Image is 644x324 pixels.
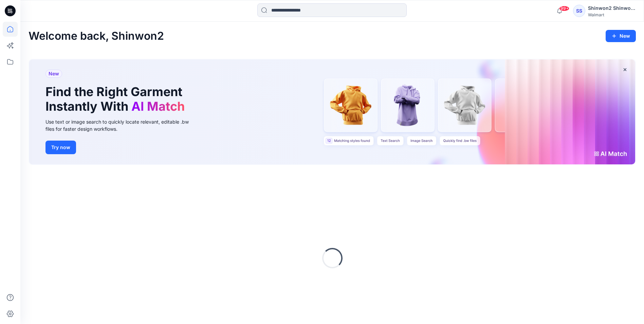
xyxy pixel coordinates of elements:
[49,70,59,78] span: New
[131,99,185,114] span: AI Match
[45,141,76,154] button: Try now
[29,30,164,42] h2: Welcome back, Shinwon2
[45,118,198,132] div: Use text or image search to quickly locate relevant, editable .bw files for faster design workflows.
[606,30,636,42] button: New
[588,4,636,12] div: Shinwon2 Shinwon2
[588,12,636,17] div: Walmart
[573,5,585,17] div: SS
[559,6,569,11] span: 99+
[45,85,188,114] h1: Find the Right Garment Instantly With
